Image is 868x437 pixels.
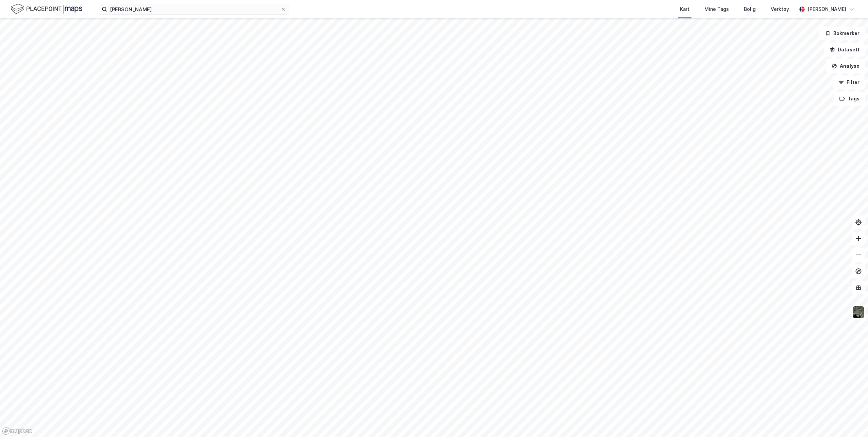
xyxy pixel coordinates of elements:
[834,92,865,106] button: Tags
[834,404,868,437] iframe: Chat Widget
[680,5,689,13] div: Kart
[824,43,865,56] button: Datasett
[744,5,756,13] div: Bolig
[819,27,865,40] button: Bokmerker
[107,4,281,14] input: Søk på adresse, matrikkel, gårdeiere, leietakere eller personer
[852,306,865,319] img: 9k=
[807,5,846,13] div: [PERSON_NAME]
[11,3,82,15] img: logo.f888ab2527a4732fd821a326f86c7f29.svg
[833,76,865,89] button: Filter
[704,5,729,13] div: Mine Tags
[2,427,32,435] a: Mapbox homepage
[771,5,789,13] div: Verktøy
[826,59,865,73] button: Analyse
